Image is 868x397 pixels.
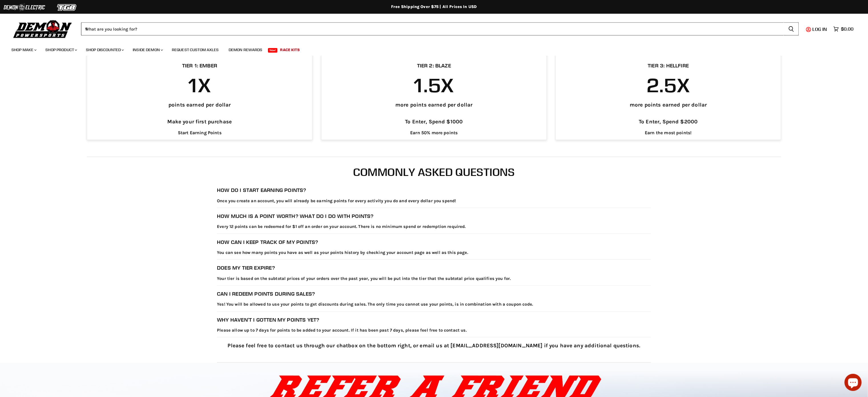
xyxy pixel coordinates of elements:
p: points earned per dollar [168,102,231,108]
a: Request Custom Axles [168,44,223,56]
form: Product [81,22,799,35]
h3: How much is a point worth? What do I do with points? [217,213,651,219]
p: more points earned per dollar [630,102,707,108]
img: Demon Powersports [11,19,74,39]
a: $0.00 [831,25,857,33]
p: Please feel free to contact us through our chatbox on the bottom right, or email us at [EMAIL_ADD... [217,343,651,349]
li: Earn 50% more points [410,130,458,135]
div: Free Shipping Over $75 | All Prices In USD [206,4,662,9]
a: Race Kits [276,44,304,56]
a: Shop Make [7,44,40,56]
a: Shop Product [41,44,80,56]
a: Shop Discounted [82,44,127,56]
p: more points earned per dollar [395,102,472,108]
p: Every 12 points can be redeemed for $1 off an order on your account. There is no minimum spend or... [217,224,651,229]
h3: Can I redeem points during sales? [217,291,651,297]
h2: Commonly Asked Questions [217,166,651,178]
li: Start Earning Points [178,130,221,135]
h3: Does my tier expire? [217,265,651,271]
img: TGB Logo 2 [46,2,88,13]
h3: Why haven't I gotten my points yet? [217,317,651,323]
img: Demon Electric Logo 2 [3,2,46,13]
a: Inside Demon [128,44,166,56]
p: To Enter, Spend $2000 [639,119,698,125]
span: New! [268,48,278,53]
a: Log in [810,27,831,32]
p: Once you create an account, you will already be earning points for every activity you do and ever... [217,199,651,203]
span: Log in [813,26,827,32]
h3: 1x [188,74,211,97]
p: Make your first purchase [168,119,232,125]
h3: 1.5x [414,74,454,97]
span: $0.00 [841,26,854,32]
h3: Tier 3: Hellfire [648,63,689,69]
p: To Enter, Spend $1000 [405,119,463,125]
p: Yes! You will be allowed to use your points to get discounts during sales. The only time you cann... [217,302,651,307]
h3: Tier 1: Ember [182,63,217,69]
h3: How can I keep track of my points? [217,239,651,245]
ul: Main menu [7,42,852,56]
p: Please allow up to 7 days for points to be added to your account. If it has been past 7 days, ple... [217,328,651,333]
h3: Tier 2: Blaze [417,63,451,69]
h3: 2.5x [647,74,690,97]
input: When autocomplete results are available use up and down arrows to review and enter to select [81,22,784,35]
h3: How do I start earning points? [217,187,651,193]
li: Earn the most points! [645,130,692,135]
button: Search [784,22,799,35]
a: Demon Rewards [224,44,267,56]
inbox-online-store-chat: Shopify online store chat [843,374,863,392]
p: You can see how many points you have as well as your points history by checking your account page... [217,250,651,255]
p: Your tier is based on the subtotal prices of your orders over the past year, you will be put into... [217,276,651,281]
